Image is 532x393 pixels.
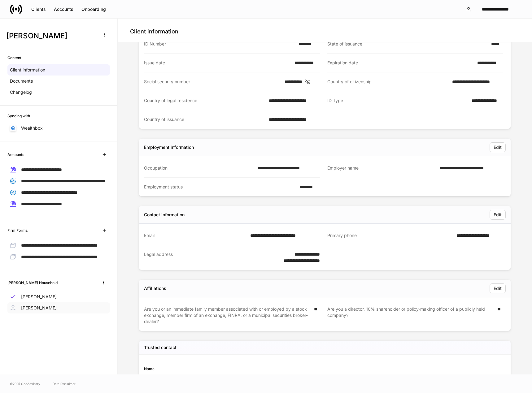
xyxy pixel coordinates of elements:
p: Changelog [10,89,32,95]
h6: [PERSON_NAME] Household [7,280,58,286]
a: Wealthbox [7,123,110,134]
div: Social security number [144,79,281,85]
h5: Trusted contact [144,344,177,351]
div: Edit [494,145,502,149]
a: [PERSON_NAME] [7,302,110,313]
h6: Content [7,55,21,61]
a: Client information [7,64,110,76]
div: Country of citizenship [327,79,448,85]
div: Edit [494,213,502,217]
div: State of issuance [327,41,487,47]
div: Expiration date [327,60,473,66]
div: Accounts [54,7,73,11]
a: Changelog [7,87,110,98]
div: Occupation [144,165,254,171]
div: Affiliations [144,285,166,292]
div: Country of issuance [144,116,265,123]
button: Edit [490,142,506,152]
h3: [PERSON_NAME] [6,31,96,41]
p: Wealthbox [21,125,43,131]
button: Edit [490,210,506,220]
div: Legal address [144,251,265,264]
h6: Accounts [7,152,24,158]
div: Clients [31,7,46,11]
div: Edit [494,286,502,291]
p: [PERSON_NAME] [21,294,57,300]
h6: Syncing with [7,113,30,119]
p: [PERSON_NAME] [21,305,57,311]
div: Employment status [144,184,296,190]
div: ID Number [144,41,295,47]
div: Employment information [144,144,194,150]
div: Are you or an immediate family member associated with or employed by a stock exchange, member fir... [144,306,310,325]
button: Accounts [50,4,77,14]
div: ID Type [327,97,468,104]
button: Edit [490,283,506,293]
div: Are you a director, 10% shareholder or policy-making officer of a publicly held company? [327,306,494,325]
button: Onboarding [77,4,110,14]
div: Email [144,232,246,239]
div: Country of legal residence [144,97,265,104]
h6: Firm Forms [7,227,28,233]
div: Contact information [144,212,185,218]
div: Onboarding [81,7,106,11]
p: Documents [10,78,33,84]
p: Client information [10,67,45,73]
span: © 2025 OneAdvisory [10,381,40,386]
a: [PERSON_NAME] [7,291,110,302]
a: Documents [7,76,110,87]
div: Issue date [144,60,291,66]
button: Clients [27,4,50,14]
a: Data Disclaimer [53,381,76,386]
div: Employer name [327,165,436,171]
h4: Client information [130,28,178,35]
div: Primary phone [327,232,453,239]
div: Name [144,366,325,372]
